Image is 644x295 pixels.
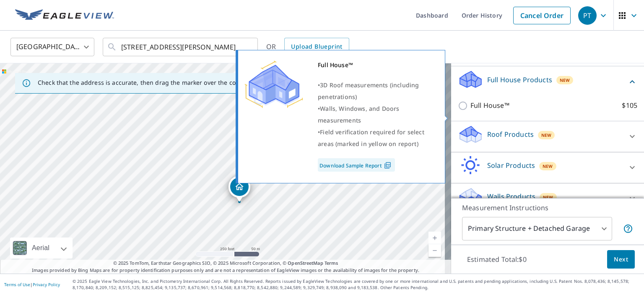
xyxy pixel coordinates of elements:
[470,100,509,111] p: Full House™
[458,125,637,149] div: Roof ProductsNew
[623,224,633,234] span: Your report will include the primary structure and a detached garage if one exists.
[4,282,60,287] p: |
[318,81,419,101] span: 3D Roof measurements (including penetrations)
[462,203,633,213] p: Measurement Instructions
[121,35,241,59] input: Search by address or latitude-longitude
[487,160,535,170] p: Solar Products
[428,232,441,244] a: Current Level 17, Zoom In
[622,100,637,111] p: $105
[513,7,571,24] a: Cancel Order
[578,6,597,25] div: PT
[318,59,434,71] div: Full House™
[318,104,399,124] span: Walls, Windows, and Doors measurements
[318,126,434,150] div: •
[382,162,393,169] img: Pdf Icon
[487,129,534,139] p: Roof Products
[318,103,434,126] div: •
[284,38,349,56] a: Upload Blueprint
[458,187,637,211] div: Walls ProductsNew
[33,282,60,287] a: Privacy Policy
[487,75,552,85] p: Full House Products
[15,9,114,22] img: EV Logo
[428,244,441,257] a: Current Level 17, Zoom Out
[614,254,628,265] span: Next
[38,79,279,86] p: Check that the address is accurate, then drag the marker over the correct structure.
[318,79,434,103] div: •
[229,176,250,202] div: Dropped pin, building 1, Residential property, 1564 Edgewater Ave Saint Paul, MN 55112
[318,128,424,148] span: Field verification required for select areas (marked in yellow on report)
[73,278,640,291] p: © 2025 Eagle View Technologies, Inc. and Pictometry International Corp. All Rights Reserved. Repo...
[288,260,323,266] a: OpenStreetMap
[543,163,553,170] span: New
[487,191,535,201] p: Walls Products
[560,77,570,84] span: New
[29,238,52,258] div: Aerial
[10,35,94,59] div: [GEOGRAPHIC_DATA]
[607,250,635,269] button: Next
[460,250,533,269] p: Estimated Total: $0
[4,282,30,287] a: Terms of Use
[541,132,552,138] span: New
[244,59,303,110] img: Premium
[458,156,637,180] div: Solar ProductsNew
[291,42,342,52] span: Upload Blueprint
[266,38,349,56] div: OR
[325,260,338,266] a: Terms
[10,238,73,258] div: Aerial
[458,70,637,94] div: Full House ProductsNew
[318,158,395,172] a: Download Sample Report
[543,194,553,201] span: New
[462,217,612,240] div: Primary Structure + Detached Garage
[113,260,338,267] span: © 2025 TomTom, Earthstar Geographics SIO, © 2025 Microsoft Corporation, ©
